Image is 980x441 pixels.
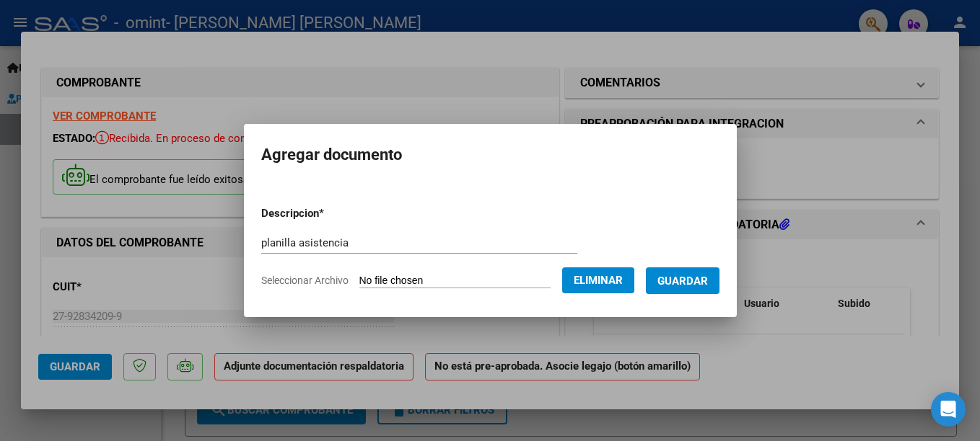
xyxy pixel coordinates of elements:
[931,392,966,427] div: Open Intercom Messenger
[657,275,708,288] span: Guardar
[646,267,719,294] button: Guardar
[261,141,719,169] h2: Agregar documento
[261,205,399,222] p: Descripcion
[574,274,623,287] span: Eliminar
[261,275,349,286] span: Seleccionar Archivo
[562,267,634,293] button: Eliminar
